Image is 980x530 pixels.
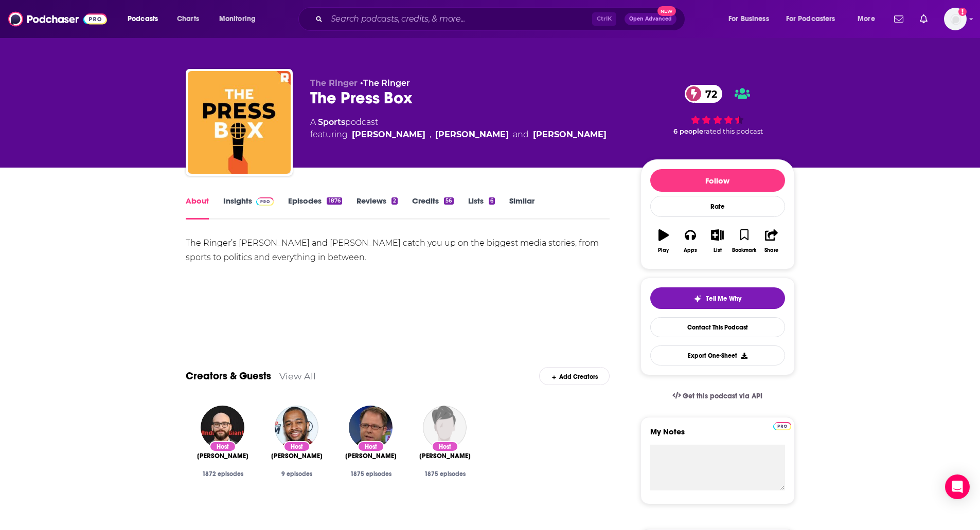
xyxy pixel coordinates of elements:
span: Charts [177,12,199,26]
a: Amanda Dobbins [533,129,607,141]
button: open menu [779,11,850,27]
img: David Shoemaker [201,406,244,449]
button: Bookmark [731,223,758,260]
div: Host [283,441,310,452]
img: User Profile [944,8,967,30]
a: Credits56 [412,196,453,220]
img: Joel Anderson [275,406,318,449]
div: 72 6 peoplerated this podcast [640,78,795,142]
a: Creators & Guests [186,370,271,382]
a: Joel Anderson [271,452,323,460]
span: Ctrl K [592,12,616,26]
a: Charts [170,11,205,27]
img: Amanda Dobbins [423,406,467,449]
a: Sports [318,117,345,127]
a: Episodes1876 [288,196,342,220]
span: [PERSON_NAME] [271,452,323,460]
div: Add Creators [539,367,610,385]
button: tell me why sparkleTell Me Why [650,287,785,309]
div: 1872 episodes [194,470,252,478]
a: 72 [685,85,722,103]
img: The Press Box [188,71,291,174]
span: [PERSON_NAME] [197,452,248,460]
div: The Ringer’s [PERSON_NAME] and [PERSON_NAME] catch you up on the biggest media stories, from spor... [186,236,610,265]
div: 1876 [327,197,342,205]
span: Open Advanced [629,16,672,22]
button: Share [758,223,785,260]
span: The Ringer [310,78,358,88]
div: 1875 episodes [416,470,474,478]
span: , [430,129,431,141]
span: • [360,78,410,88]
span: For Podcasters [786,12,835,26]
a: Similar [509,196,534,220]
span: For Business [728,12,769,26]
a: View All [279,371,316,381]
button: open menu [212,11,269,27]
div: Host [358,441,384,452]
div: 56 [444,197,453,205]
div: 2 [391,197,398,205]
div: 6 [489,197,495,205]
span: featuring [310,129,607,141]
a: Podchaser - Follow, Share and Rate Podcasts [8,9,107,29]
span: and [513,129,529,141]
div: Share [764,247,778,253]
div: List [714,247,722,253]
span: Tell Me Why [706,295,741,303]
a: Get this podcast via API [664,383,771,409]
svg: Add a profile image [958,8,967,16]
button: open menu [850,11,888,27]
div: Rate [650,196,785,217]
button: Play [650,223,677,260]
span: rated this podcast [703,127,763,135]
span: [PERSON_NAME] [345,452,397,460]
img: tell me why sparkle [693,295,702,303]
span: 6 people [673,127,703,135]
div: 1875 episodes [342,470,400,478]
input: Search podcasts, credits, & more... [327,11,592,27]
span: Get this podcast via API [683,392,762,400]
span: Podcasts [128,12,158,26]
button: Show profile menu [944,8,967,30]
button: open menu [120,11,171,27]
a: Contact This Podcast [650,317,785,337]
button: Open AdvancedNew [625,13,676,25]
button: Export One-Sheet [650,345,785,365]
a: Amanda Dobbins [419,452,471,460]
div: Apps [684,247,697,253]
a: InsightsPodchaser Pro [223,196,274,220]
div: Open Intercom Messenger [945,474,970,499]
div: Host [209,441,236,452]
div: Search podcasts, credits, & more... [308,7,695,31]
img: Podchaser Pro [256,197,274,206]
div: A podcast [310,116,607,141]
span: Monitoring [219,12,256,26]
span: 72 [695,85,722,103]
button: Apps [677,223,704,260]
a: David Shoemaker [197,452,248,460]
span: New [657,6,676,16]
a: Lists6 [468,196,495,220]
a: The Ringer [363,78,410,88]
a: Bryan Curtis [345,452,397,460]
a: Show notifications dropdown [890,10,907,28]
div: Play [658,247,669,253]
span: More [858,12,875,26]
a: Show notifications dropdown [916,10,932,28]
img: Bryan Curtis [349,406,393,449]
label: My Notes [650,427,785,445]
button: open menu [721,11,782,27]
a: Pro website [773,421,791,430]
a: Bryan Curtis [435,129,509,141]
div: Bookmark [732,247,756,253]
span: [PERSON_NAME] [419,452,471,460]
button: List [704,223,730,260]
a: About [186,196,209,220]
a: David Shoemaker [352,129,425,141]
